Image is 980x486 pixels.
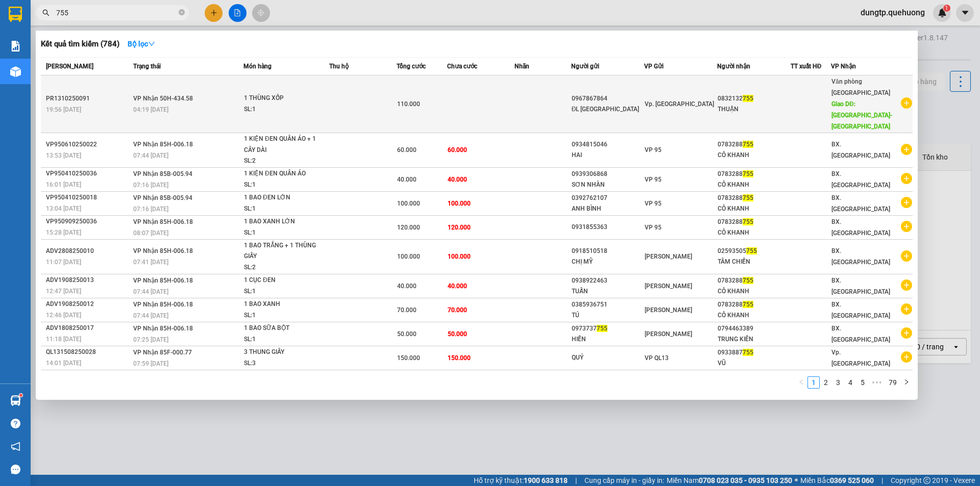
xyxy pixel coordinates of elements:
[572,169,644,180] div: 0939306868
[718,150,790,161] div: CÔ KHANH
[901,303,912,315] span: plus-circle
[572,310,644,321] div: TÚ
[133,106,168,113] span: 04:19 [DATE]
[900,376,913,389] button: right
[857,377,868,388] a: 5
[244,192,321,203] div: 1 BAO ĐEN LỚN
[133,218,193,225] span: VP Nhận 85H-006.18
[448,146,467,154] span: 60.000
[46,181,81,188] span: 16:01 [DATE]
[791,63,822,70] span: TT xuất HĐ
[244,240,321,262] div: 1 BAO TRẮNG + 1 THÙNG GIẤY
[244,104,321,115] div: SL: 1
[46,106,81,113] span: 19:56 [DATE]
[243,63,272,70] span: Món hàng
[46,299,130,310] div: ADV1908250012
[46,312,81,319] span: 12:46 [DATE]
[645,224,661,231] span: VP 95
[46,139,130,150] div: VP950610250022
[831,141,890,159] span: BX. [GEOGRAPHIC_DATA]
[572,246,644,257] div: 0918510518
[831,78,890,96] span: Văn phòng [GEOGRAPHIC_DATA]
[571,63,599,70] span: Người gửi
[743,170,753,177] span: 755
[718,323,790,334] div: 0794463389
[133,312,168,319] span: 07:44 [DATE]
[397,354,420,362] span: 150.000
[900,376,913,389] li: Next Page
[645,354,669,362] span: VP QL13
[514,63,529,70] span: Nhãn
[743,218,753,225] span: 755
[572,150,644,161] div: HAI
[869,376,885,389] span: •••
[718,227,790,238] div: CÔ KHANH
[743,95,753,102] span: 755
[831,277,890,295] span: BX. [GEOGRAPHIC_DATA]
[831,325,890,343] span: BX. [GEOGRAPHIC_DATA]
[718,358,790,369] div: VŨ
[808,377,819,388] a: 1
[244,180,321,191] div: SL: 1
[397,306,416,314] span: 70.000
[10,66,21,77] img: warehouse-icon
[11,442,20,451] span: notification
[133,95,193,102] span: VP Nhận 50H-434.58
[397,330,416,338] span: 50.000
[572,222,644,233] div: 0931855363
[831,170,890,189] span: BX. [GEOGRAPHIC_DATA]
[244,275,321,286] div: 1 CỤC ĐEN
[447,63,477,70] span: Chưa cước
[244,93,321,104] div: 1 THÙNG XỐP
[133,301,193,308] span: VP Nhận 85H-006.18
[901,144,912,155] span: plus-circle
[42,9,50,16] span: search
[448,354,471,362] span: 150.000
[831,349,890,367] span: Vp. [GEOGRAPHIC_DATA]
[572,275,644,286] div: 0938922463
[572,299,644,310] div: 0385936751
[645,330,692,338] span: [PERSON_NAME]
[448,306,467,314] span: 70.000
[46,216,130,227] div: VP950909250036
[718,286,790,297] div: CÔ KHANH
[11,465,20,474] span: message
[645,200,661,207] span: VP 95
[133,152,168,159] span: 07:44 [DATE]
[244,334,321,345] div: SL: 1
[397,146,416,154] span: 60.000
[133,288,168,295] span: 07:44 [DATE]
[133,247,193,254] span: VP Nhận 85H-006.18
[46,336,81,343] span: 11:18 [DATE]
[244,310,321,321] div: SL: 1
[856,376,869,389] li: 5
[244,134,321,156] div: 1 KIỆN ĐEN QUẦN ÁO + 1 CÂY DÀI
[718,217,790,227] div: 0783288
[244,347,321,358] div: 3 THUNG GIẤY
[844,376,856,389] li: 4
[11,419,20,428] span: question-circle
[886,377,900,388] a: 79
[718,180,790,190] div: CÔ KHANH
[572,104,644,115] div: ĐL [GEOGRAPHIC_DATA]
[831,247,890,266] span: BX. [GEOGRAPHIC_DATA]
[885,376,900,389] li: 79
[10,41,21,52] img: solution-icon
[244,358,321,369] div: SL: 3
[397,100,420,108] span: 110.000
[743,277,753,284] span: 755
[718,275,790,286] div: 0783288
[41,39,119,49] h3: Kết quả tìm kiếm ( 784 )
[179,8,185,18] span: close-circle
[133,336,168,343] span: 07:25 [DATE]
[572,193,644,203] div: 0392762107
[831,100,892,130] span: Giao DĐ: [GEOGRAPHIC_DATA]-[GEOGRAPHIC_DATA]
[795,376,807,389] li: Previous Page
[903,379,910,385] span: right
[329,63,349,70] span: Thu hộ
[133,170,192,177] span: VP Nhận 85B-005.94
[743,141,753,148] span: 755
[397,63,426,70] span: Tổng cước
[9,7,22,22] img: logo-vxr
[798,379,804,385] span: left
